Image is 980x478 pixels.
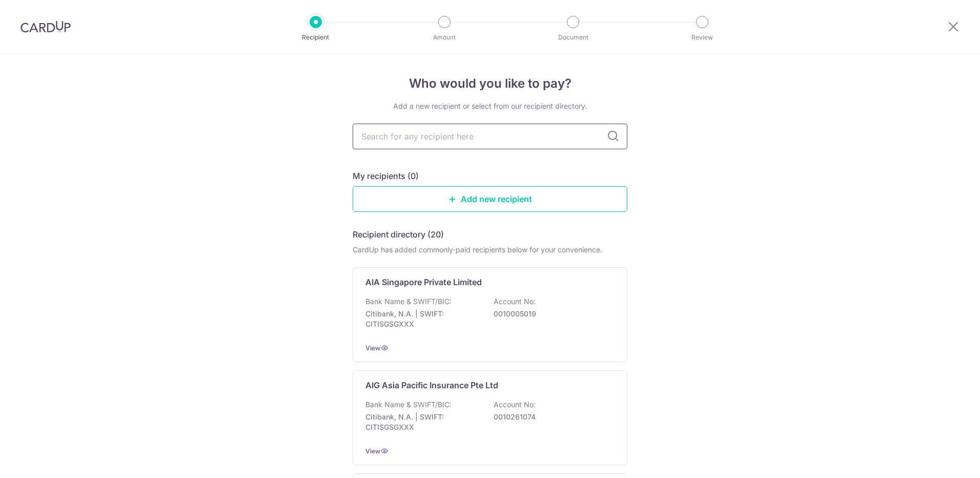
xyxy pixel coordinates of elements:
a: View [365,344,380,352]
p: AIG Asia Pacific Insurance Pte Ltd [365,379,498,391]
p: Citibank, N.A. | SWIFT: CITISGSGXXX [365,309,480,329]
p: Amount [406,32,482,43]
img: CardUp [21,21,71,33]
p: Account No: [494,400,536,410]
h4: Who would you like to pay? [353,74,627,93]
p: Review [664,32,740,43]
iframe: Opens a widget where you can find more information [914,447,970,473]
p: 0010261074 [494,412,608,422]
p: Bank Name & SWIFT/BIC: [365,296,452,307]
p: 0010005019 [494,309,608,319]
p: AIA Singapore Private Limited [365,276,482,288]
p: Recipient [278,32,354,43]
input: Search for any recipient here [353,124,627,149]
div: CardUp has added commonly-paid recipients below for your convenience. [353,245,627,255]
a: View [365,447,380,455]
a: Add new recipient [353,186,627,212]
p: Bank Name & SWIFT/BIC: [365,400,452,410]
p: Document [535,32,611,43]
h5: Recipient directory (20) [353,228,444,241]
p: Citibank, N.A. | SWIFT: CITISGSGXXX [365,412,480,432]
h5: My recipients (0) [353,170,419,182]
p: Account No: [494,296,536,307]
div: Add a new recipient or select from our recipient directory. [353,101,627,111]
